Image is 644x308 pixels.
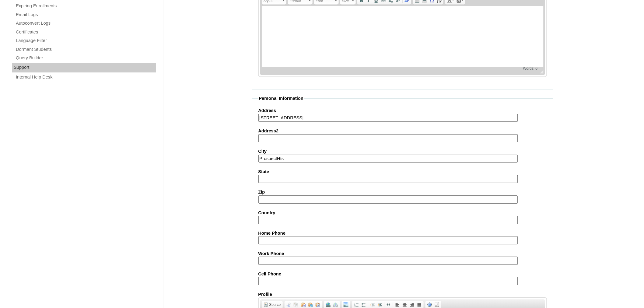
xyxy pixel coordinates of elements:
[258,271,547,278] label: Cell Phone
[258,128,547,135] label: Address2
[15,37,156,44] a: Language Filter
[258,169,547,175] label: State
[12,63,156,73] div: Support
[258,96,304,102] legend: Personal Information
[522,66,539,71] span: Words: 0
[15,2,156,10] a: Expiring Enrollments
[258,210,547,216] label: Country
[258,251,547,257] label: Work Phone
[15,11,156,19] a: Email Logs
[258,108,547,114] label: Address
[258,149,547,155] label: City
[262,6,544,67] iframe: Rich Text Editor, AdministratorNotes
[15,74,156,81] a: Internal Help Desk
[258,292,547,298] label: Profile
[15,46,156,53] a: Dormant Students
[15,54,156,62] a: Query Builder
[536,70,544,74] span: Resize
[258,230,547,237] label: Home Phone
[268,303,281,307] span: Source
[522,66,539,71] div: Statistics
[15,19,156,27] a: Autoconvert Logs
[258,189,547,196] label: Zip
[15,28,156,36] a: Certificates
